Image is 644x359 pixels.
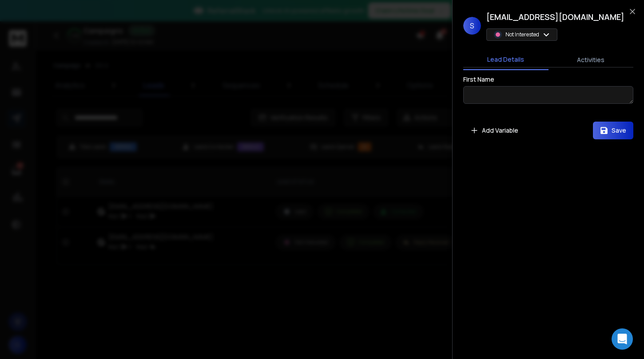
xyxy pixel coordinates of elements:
button: Save [593,122,633,139]
span: S [463,17,481,35]
button: Lead Details [463,50,549,70]
h1: [EMAIL_ADDRESS][DOMAIN_NAME] [486,11,624,23]
button: Activities [549,50,634,70]
p: Not Interested [505,31,539,38]
button: Add Variable [463,122,525,139]
div: Open Intercom Messenger [612,328,633,350]
label: First Name [463,76,494,83]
